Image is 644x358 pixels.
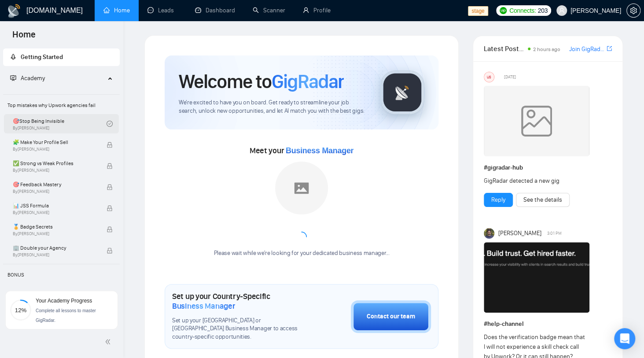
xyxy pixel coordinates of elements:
[172,292,307,311] h1: Set up your Country-Specific
[275,162,328,214] img: placeholder.png
[504,73,516,81] span: [DATE]
[367,312,415,321] div: Contact our team
[179,70,344,93] h1: Welcome to
[468,6,488,16] span: stage
[484,163,612,173] h1: # gigradar-hub
[4,266,119,284] span: BONUS
[13,189,97,194] span: By [PERSON_NAME]
[3,48,120,66] li: Getting Started
[172,301,235,311] span: Business Manager
[533,46,560,52] span: 2 hours ago
[13,114,107,133] a: 🎯Stop Being InvisibleBy[PERSON_NAME]
[13,252,97,258] span: By [PERSON_NAME]
[13,147,97,152] span: By [PERSON_NAME]
[516,193,570,207] button: See the details
[5,28,43,47] span: Home
[626,4,640,18] button: setting
[484,43,525,54] span: Latest Posts from the GigRadar Community
[296,231,307,243] span: loading
[286,146,353,155] span: Business Manager
[484,176,586,186] div: GigRadar detected a new gig
[107,184,113,190] span: lock
[303,7,331,14] a: userProfile
[509,6,536,15] span: Connects:
[13,222,97,231] span: 🏅 Badge Secrets
[105,337,114,346] span: double-left
[627,7,640,14] span: setting
[179,99,366,115] span: We're excited to have you on board. Get ready to streamline your job search, unlock new opportuni...
[13,244,97,252] span: 🏢 Double your Agency
[607,44,612,53] a: export
[10,54,16,60] span: rocket
[13,231,97,236] span: By [PERSON_NAME]
[107,205,113,211] span: lock
[107,142,113,148] span: lock
[614,328,635,349] div: Open Intercom Messenger
[4,96,119,114] span: Top mistakes why Upwork agencies fail
[13,210,97,215] span: By [PERSON_NAME]
[607,45,612,52] span: export
[484,86,589,156] img: weqQh+iSagEgQAAAABJRU5ErkJggg==
[253,7,285,14] a: searchScanner
[537,6,547,15] span: 203
[195,7,235,14] a: dashboardDashboard
[172,317,307,342] span: Set up your [GEOGRAPHIC_DATA] or [GEOGRAPHIC_DATA] Business Manager to access country-specific op...
[484,72,494,82] div: US
[498,229,541,238] span: [PERSON_NAME]
[208,249,394,258] div: Please wait while we're looking for your dedicated business manager...
[559,7,565,14] span: user
[351,300,431,333] button: Contact our team
[13,201,97,210] span: 📊 JSS Formula
[36,298,92,304] span: Your Academy Progress
[272,70,344,93] span: GigRadar
[500,7,507,14] img: upwork-logo.png
[250,146,353,155] span: Meet your
[484,193,513,207] button: Reply
[569,44,605,54] a: Join GigRadar Slack Community
[13,180,97,189] span: 🎯 Feedback Mastery
[484,242,589,313] img: F09EZLHMK8X-Screenshot%202025-09-16%20at%205.00.41%E2%80%AFpm.png
[103,7,130,14] a: homeHome
[547,229,562,237] span: 3:01 PM
[107,163,113,169] span: lock
[523,195,562,205] a: See the details
[380,70,424,114] img: gigradar-logo.png
[10,307,31,313] span: 12%
[21,74,45,82] span: Academy
[107,121,113,127] span: check-circle
[491,195,505,205] a: Reply
[626,7,640,14] a: setting
[36,308,96,323] span: Complete all lessons to master GigRadar.
[107,247,113,254] span: lock
[484,228,494,239] img: Toby Fox-Mason
[13,138,97,147] span: 🧩 Make Your Profile Sell
[7,4,21,18] img: logo
[13,168,97,173] span: By [PERSON_NAME]
[147,7,177,14] a: messageLeads
[21,53,63,61] span: Getting Started
[13,159,97,168] span: ✅ Strong vs Weak Profiles
[107,226,113,233] span: lock
[484,319,612,329] h1: # help-channel
[10,74,45,82] span: Academy
[3,91,120,324] li: Academy Homepage
[10,75,16,81] span: fund-projection-screen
